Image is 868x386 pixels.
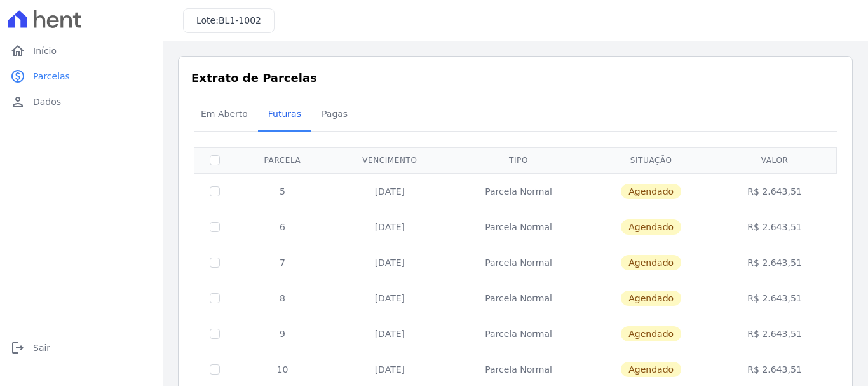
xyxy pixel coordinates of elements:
[5,64,158,89] a: paidParcelas
[5,335,158,361] a: logoutSair
[258,99,311,132] a: Futuras
[330,147,450,173] th: Vencimento
[191,69,839,86] h3: Extrato de Parcelas
[196,14,261,27] h3: Lote:
[715,147,834,173] th: Valor
[450,280,587,316] td: Parcela Normal
[450,173,587,209] td: Parcela Normal
[715,316,834,352] td: R$ 2.643,51
[621,362,681,377] span: Agendado
[235,147,330,173] th: Parcela
[191,99,258,132] a: Em Aberto
[587,147,715,173] th: Situação
[450,209,587,245] td: Parcela Normal
[33,95,61,108] span: Dados
[33,341,50,354] span: Sair
[330,280,450,316] td: [DATE]
[715,245,834,280] td: R$ 2.643,51
[5,89,158,114] a: personDados
[33,45,57,57] span: Início
[330,173,450,209] td: [DATE]
[330,245,450,280] td: [DATE]
[621,326,681,341] span: Agendado
[311,99,358,132] a: Pagas
[450,245,587,280] td: Parcela Normal
[715,280,834,316] td: R$ 2.643,51
[621,291,681,306] span: Agendado
[235,316,330,352] td: 9
[621,219,681,235] span: Agendado
[330,209,450,245] td: [DATE]
[193,101,255,127] span: Em Aberto
[715,209,834,245] td: R$ 2.643,51
[715,173,834,209] td: R$ 2.643,51
[621,255,681,270] span: Agendado
[10,69,25,84] i: paid
[33,70,70,83] span: Parcelas
[621,184,681,199] span: Agendado
[235,245,330,280] td: 7
[219,15,261,25] span: BL1-1002
[261,101,309,127] span: Futuras
[10,340,25,355] i: logout
[314,101,355,127] span: Pagas
[10,94,25,109] i: person
[235,209,330,245] td: 6
[235,173,330,209] td: 5
[235,280,330,316] td: 8
[450,316,587,352] td: Parcela Normal
[10,43,25,59] i: home
[5,38,158,64] a: homeInício
[330,316,450,352] td: [DATE]
[450,147,587,173] th: Tipo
